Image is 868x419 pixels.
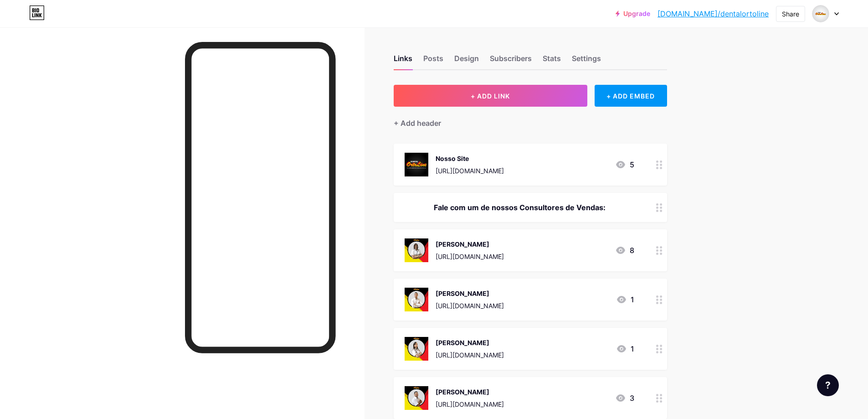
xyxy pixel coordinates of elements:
[616,343,634,354] div: 1
[405,238,428,262] img: Tatiane Jardim
[471,92,510,100] span: + ADD LINK
[405,337,428,361] img: Lívia Porfírio
[423,53,443,69] div: Posts
[615,159,634,170] div: 5
[615,393,634,403] div: 3
[405,386,428,410] img: Luiz Felizardo
[436,350,504,360] div: [URL][DOMAIN_NAME]
[595,85,667,107] div: + ADD EMBED
[490,53,532,69] div: Subscribers
[454,53,479,69] div: Design
[436,166,504,176] div: [URL][DOMAIN_NAME]
[436,338,504,347] div: [PERSON_NAME]
[405,202,634,213] div: Fale com um de nossos Consultores de Vendas:
[616,294,634,305] div: 1
[394,53,412,69] div: Links
[394,85,587,107] button: + ADD LINK
[782,9,799,19] div: Share
[436,252,504,261] div: [URL][DOMAIN_NAME]
[436,289,504,298] div: [PERSON_NAME]
[436,387,504,397] div: [PERSON_NAME]
[572,53,601,69] div: Settings
[812,5,829,22] img: dentalortoline
[436,154,504,163] div: Nosso Site
[436,399,504,409] div: [URL][DOMAIN_NAME]
[436,239,504,249] div: [PERSON_NAME]
[657,8,769,19] a: [DOMAIN_NAME]/dentalortoline
[615,245,634,256] div: 8
[616,10,650,17] a: Upgrade
[436,301,504,310] div: [URL][DOMAIN_NAME]
[543,53,561,69] div: Stats
[394,118,441,129] div: + Add header
[405,153,428,176] img: Nosso Site
[405,288,428,311] img: Caio Brianezi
